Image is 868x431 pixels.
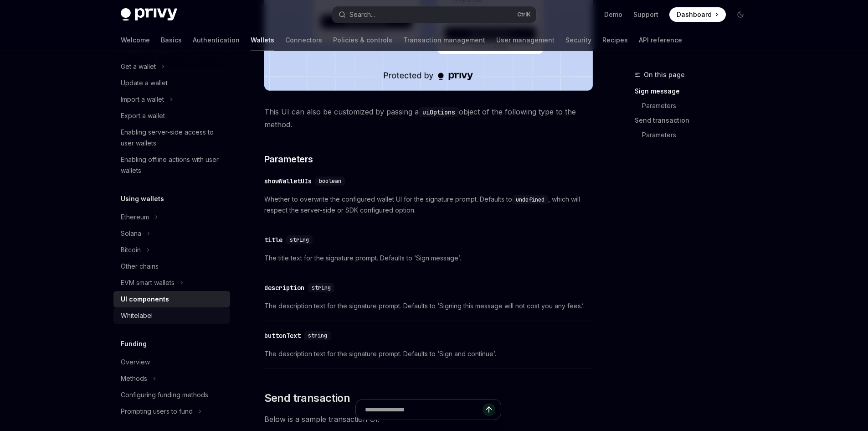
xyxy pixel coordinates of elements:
h5: Using wallets [121,193,164,204]
a: Policies & controls [333,29,392,51]
a: Whitelabel [113,307,230,324]
img: dark logo [121,8,177,21]
div: Solana [121,228,141,239]
button: Toggle Bitcoin section [113,242,230,258]
a: Basics [161,29,182,51]
a: User management [496,29,555,51]
div: description [264,283,304,292]
a: Authentication [193,29,240,51]
div: Methods [121,373,147,384]
h5: Funding [121,338,147,349]
a: Wallets [251,29,274,51]
div: Whitelabel [121,310,153,321]
a: Dashboard [669,7,726,22]
div: Enabling offline actions with user wallets [121,154,225,176]
div: Bitcoin [121,244,141,255]
div: buttonText [264,331,301,340]
button: Toggle Import a wallet section [113,91,230,108]
a: Export a wallet [113,108,230,124]
div: Get a wallet [121,61,156,72]
div: Update a wallet [121,78,168,88]
div: Export a wallet [121,110,165,121]
a: Welcome [121,29,150,51]
a: Configuring funding methods [113,387,230,403]
span: This UI can also be customized by passing a object of the following type to the method. [264,105,593,131]
a: Connectors [285,29,322,51]
div: Configuring funding methods [121,389,208,400]
a: Send transaction [635,113,755,128]
div: Other chains [121,261,159,272]
span: The description text for the signature prompt. Defaults to ‘Signing this message will not cost yo... [264,301,593,312]
a: Parameters [635,99,755,113]
div: Enabling server-side access to user wallets [121,127,225,149]
span: Parameters [264,153,313,166]
a: Enabling server-side access to user wallets [113,124,230,151]
div: Ethereum [121,212,149,223]
a: Support [633,10,658,19]
span: Send transaction [264,391,350,405]
div: EVM smart wallets [121,277,175,288]
a: UI components [113,291,230,307]
button: Toggle dark mode [733,7,748,22]
button: Toggle Methods section [113,370,230,387]
a: Recipes [602,29,628,51]
div: showWalletUIs [264,177,312,186]
button: Toggle Prompting users to fund section [113,403,230,420]
a: Overview [113,354,230,370]
button: Open search [332,6,536,23]
span: string [312,284,331,291]
div: Prompting users to fund [121,406,193,417]
span: On this page [644,69,685,80]
a: Demo [604,10,622,19]
div: Search... [349,9,375,20]
button: Toggle Get a wallet section [113,58,230,75]
span: Ctrl K [517,11,531,18]
a: Enabling offline actions with user wallets [113,151,230,179]
input: Ask a question... [365,400,483,420]
div: title [264,235,282,244]
code: undefined [512,195,548,204]
a: Other chains [113,258,230,275]
button: Toggle Ethereum section [113,209,230,225]
a: Transaction management [403,29,485,51]
a: Update a wallet [113,75,230,91]
span: The description text for the signature prompt. Defaults to ‘Sign and continue’. [264,348,593,359]
div: Overview [121,357,150,368]
span: Dashboard [677,10,712,19]
code: uiOptions [419,107,459,117]
a: Security [565,29,591,51]
div: Import a wallet [121,94,164,105]
span: string [308,332,327,339]
button: Toggle EVM smart wallets section [113,275,230,291]
a: API reference [639,29,682,51]
span: The title text for the signature prompt. Defaults to ‘Sign message’. [264,253,593,264]
button: Toggle Solana section [113,225,230,242]
a: Sign message [635,84,755,99]
div: UI components [121,294,169,305]
a: Parameters [635,128,755,142]
span: boolean [319,177,341,185]
span: string [290,236,309,244]
button: Send message [483,403,495,416]
span: Whether to overwrite the configured wallet UI for the signature prompt. Defaults to , which will ... [264,194,593,216]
